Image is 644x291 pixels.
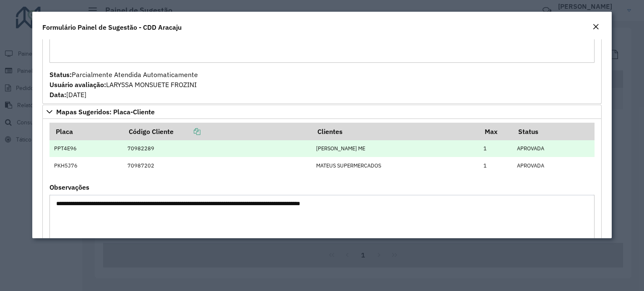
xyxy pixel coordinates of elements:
[49,90,66,99] strong: Data:
[42,105,602,119] a: Mapas Sugeridos: Placa-Cliente
[49,70,72,79] strong: Status:
[479,123,513,140] th: Max
[312,140,479,157] td: [PERSON_NAME] ME
[513,123,595,140] th: Status
[312,123,479,140] th: Clientes
[123,140,312,157] td: 70982289
[123,123,312,140] th: Código Cliente
[42,22,182,32] h4: Formulário Painel de Sugestão - CDD Aracaju
[479,140,513,157] td: 1
[49,80,106,89] strong: Usuário avaliação:
[479,157,513,174] td: 1
[592,23,599,30] em: Fechar
[49,140,123,157] td: PPT4E96
[49,182,89,192] label: Observações
[513,140,595,157] td: APROVADA
[174,127,200,136] a: Copiar
[56,108,155,115] span: Mapas Sugeridos: Placa-Cliente
[49,123,123,140] th: Placa
[312,157,479,174] td: MATEUS SUPERMERCADOS
[123,157,312,174] td: 70987202
[49,157,123,174] td: PKH5J76
[513,157,595,174] td: APROVADA
[590,22,602,33] button: Close
[49,70,198,99] span: Parcialmente Atendida Automaticamente LARYSSA MONSUETE FROZINI [DATE]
